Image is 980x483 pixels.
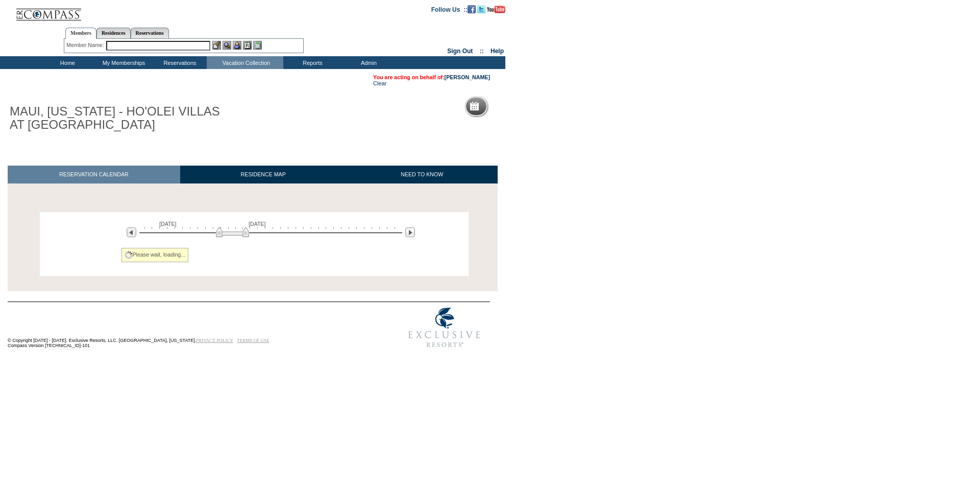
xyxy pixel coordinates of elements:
a: Clear [373,80,386,86]
a: NEED TO KNOW [346,166,498,183]
td: My Memberships [94,56,151,69]
img: Next [405,227,415,237]
img: Follow us on Twitter [477,5,485,13]
img: Become our fan on Facebook [468,5,476,13]
img: spinner2.gif [125,251,133,259]
h1: MAUI, [US_STATE] - HO'OLEI VILLAS AT [GEOGRAPHIC_DATA] [8,103,236,134]
a: RESIDENCE MAP [180,166,347,183]
a: Help [491,48,504,55]
a: Residences [96,28,131,38]
span: [DATE] [159,221,177,227]
img: Impersonate [233,41,241,50]
a: Members [65,28,96,39]
img: Subscribe to our YouTube Channel [487,6,505,13]
img: b_calculator.gif [253,41,262,50]
a: RESERVATION CALENDAR [8,166,180,183]
a: [PERSON_NAME] [445,74,490,80]
td: Reservations [151,56,207,69]
a: Sign Out [447,48,473,55]
td: Follow Us :: [431,5,468,13]
span: [DATE] [249,221,266,227]
img: View [223,41,231,50]
h5: Reservation Calendar [483,103,561,110]
img: Exclusive Resorts [399,302,490,353]
img: b_edit.gif [212,41,221,50]
td: Admin [339,56,396,69]
div: Please wait, loading... [121,248,189,262]
a: Reservations [131,28,169,38]
img: Reservations [243,41,252,50]
span: You are acting on behalf of: [373,74,490,80]
a: Subscribe to our YouTube Channel [487,6,505,12]
a: Become our fan on Facebook [468,6,476,12]
td: Vacation Collection [207,56,283,69]
a: Follow us on Twitter [477,6,485,12]
a: TERMS OF USE [237,338,269,343]
a: PRIVACY POLICY [196,338,233,343]
td: Reports [283,56,339,69]
img: Previous [127,227,136,237]
span: :: [480,48,484,55]
td: © Copyright [DATE] - [DATE]. Exclusive Resorts, LLC. [GEOGRAPHIC_DATA], [US_STATE]. Compass Versi... [8,303,365,354]
div: Member Name: [66,41,106,50]
td: Home [38,56,94,69]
